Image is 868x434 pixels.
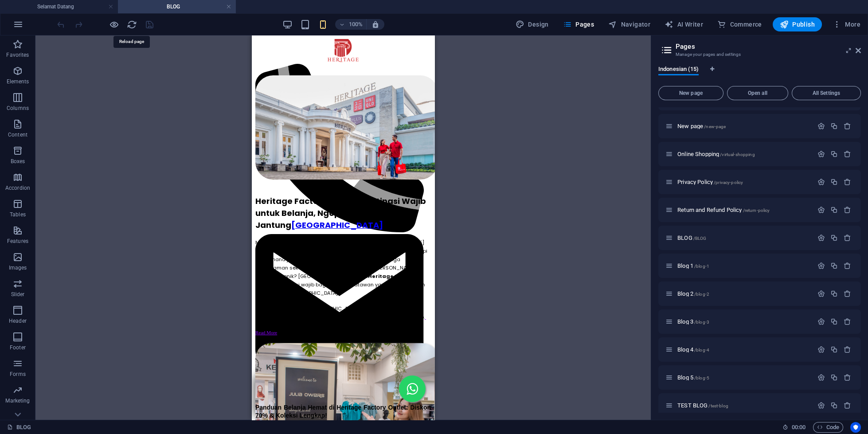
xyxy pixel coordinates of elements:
div: Return and Refund Policy/return-policy [675,207,813,213]
h3: Manage your pages and settings [676,51,843,59]
div: Remove [844,374,851,381]
button: Navigator [605,17,654,31]
button: AI Writer [661,17,707,31]
div: Remove [844,402,851,409]
div: Blog 4/blog-4 [675,347,813,352]
button: Usercentrics [850,422,861,433]
p: Images [9,264,27,271]
div: Remove [844,206,851,214]
span: /BLOG [693,236,707,241]
span: Click to open page [677,235,706,241]
div: Duplicate [830,402,838,409]
span: Code [817,422,839,433]
span: Click to open page [677,207,770,213]
span: Click to open page [677,318,709,325]
i: On resize automatically adjust zoom level to fit chosen device. [371,20,379,28]
div: Duplicate [830,290,838,297]
p: Tables [10,211,26,218]
p: Slider [11,291,25,298]
p: Boxes [11,158,25,165]
a: Click to cancel selection. Double-click to open Pages [7,422,31,433]
span: Click to open page [677,290,709,297]
div: New page/new-page [675,123,813,129]
div: Duplicate [830,178,838,186]
div: Blog 5/blog-5 [675,375,813,380]
div: Settings [817,374,825,381]
span: /blog-3 [694,320,709,325]
div: Online Shopping/virtual-shopping [675,151,813,157]
span: Navigator [608,20,650,29]
div: Remove [844,346,851,353]
div: Settings [817,122,825,130]
span: /test-blog [708,403,728,408]
div: Remove [844,122,851,130]
div: Settings [817,206,825,214]
span: Click to open page [677,123,726,129]
button: Publish [773,17,822,31]
div: Remove [844,318,851,325]
span: Design [516,20,549,29]
h4: BLOG [118,2,236,12]
p: Favorites [6,51,29,59]
button: Commerce [714,17,766,31]
div: Remove [844,178,851,186]
h6: 100% [348,19,363,30]
p: Content [8,131,27,138]
button: Click here to leave preview mode and continue editing [109,19,119,30]
span: Click to open page [677,151,755,157]
span: Commerce [717,20,762,29]
span: /privacy-policy [714,180,743,185]
h2: Pages [676,43,861,51]
div: Blog 3/blog-3 [675,319,813,325]
div: Blog 2/blog-2 [675,291,813,297]
span: All Settings [796,90,857,96]
div: Language Tabs [658,66,861,82]
div: Settings [817,234,825,242]
button: More [829,17,864,31]
div: Duplicate [830,262,838,270]
button: All Settings [792,86,861,100]
div: Remove [844,234,851,242]
div: Duplicate [830,374,838,381]
span: /blog-5 [694,375,709,380]
span: Pages [563,20,594,29]
p: Elements [7,78,29,85]
div: Design (Ctrl+Alt+Y) [512,17,552,31]
span: /new-page [704,124,726,129]
div: Remove [844,290,851,297]
div: Duplicate [830,234,838,242]
div: Settings [817,402,825,409]
div: Remove [844,262,851,270]
span: /blog-1 [694,264,709,269]
p: Footer [10,344,26,351]
button: reload [126,19,137,30]
span: : [798,424,799,430]
p: Accordion [5,184,30,192]
div: Privacy Policy/privacy-policy [675,179,813,185]
button: New page [658,86,723,100]
span: /blog-4 [694,348,709,352]
span: Publish [780,20,815,29]
span: /return-policy [743,208,770,213]
div: Duplicate [830,346,838,353]
p: Columns [7,105,29,112]
button: Open all [727,86,788,100]
div: Settings [817,290,825,297]
div: Settings [817,178,825,186]
div: Duplicate [830,318,838,325]
div: Duplicate [830,150,838,158]
button: Design [512,17,552,31]
div: TEST BLOG/test-blog [675,403,813,408]
span: Click to open page [677,402,728,409]
p: Marketing [5,397,30,404]
div: Settings [817,150,825,158]
div: Duplicate [830,206,838,214]
span: 00 00 [792,422,805,433]
div: Settings [817,262,825,270]
h6: Session time [782,422,806,433]
div: BLOG/BLOG [675,235,813,241]
p: Header [9,317,27,325]
button: Code [813,422,843,433]
p: Features [7,238,28,245]
span: New page [662,90,719,96]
